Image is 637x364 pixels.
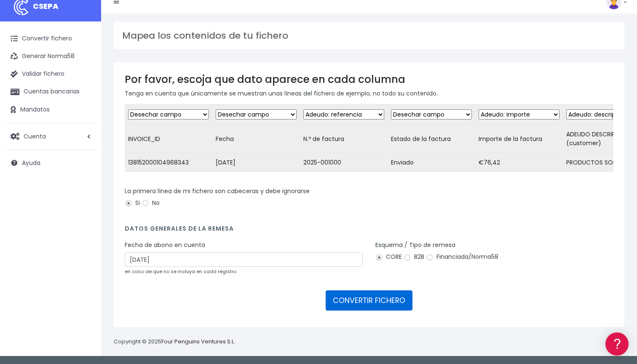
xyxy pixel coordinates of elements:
div: Convertir ficheros [8,93,160,101]
span: CSEPA [33,1,59,11]
p: Copyright © 2025 . [114,337,236,346]
p: Tenga en cuenta que únicamente se muestran unas líneas del fichero de ejemplo, no todo su contenido. [125,89,613,98]
td: Fecha [212,125,300,153]
a: Cuenta [4,128,97,145]
h3: Por favor, escoja que dato aparece en cada columna [125,73,613,85]
a: Mandatos [4,101,97,119]
td: INVOICE_ID [125,125,212,153]
div: Facturación [8,167,160,175]
td: 2025-001000 [300,153,388,173]
button: Contáctanos [8,225,160,240]
label: Financiada/Norma58 [426,252,498,261]
h3: Mapea los contenidos de tu fichero [122,30,616,41]
label: No [142,199,160,207]
a: Convertir fichero [4,30,97,48]
td: 138152000104968343 [125,153,212,173]
td: Estado de la factura [388,125,475,153]
td: [DATE] [212,153,300,173]
span: Cuenta [24,132,46,140]
a: Ayuda [4,154,97,172]
label: Si [125,199,140,207]
td: Enviado [388,153,475,173]
a: POWERED BY ENCHANT [116,242,162,250]
a: Videotutoriales [8,133,160,146]
label: Fecha de abono en cuenta [125,241,205,250]
h4: Datos generales de la remesa [125,225,613,236]
label: CORE [375,252,402,261]
a: Generar Norma58 [4,48,97,65]
label: La primera línea de mi fichero son cabeceras y debe ignorarse [125,187,310,196]
a: Four Penguins Ventures S.L. [161,337,235,345]
a: Perfiles de empresas [8,146,160,159]
a: General [8,181,160,194]
a: API [8,215,160,228]
a: Problemas habituales [8,120,160,133]
label: B2B [404,252,424,261]
label: Esquema / Tipo de remesa [375,241,455,250]
td: €76,42 [475,153,563,173]
small: en caso de que no se incluya en cada registro [125,268,236,275]
div: Programadores [8,202,160,210]
a: Información general [8,72,160,85]
td: N.º de factura [300,125,388,153]
span: Ayuda [22,159,40,167]
a: Formatos [8,106,160,120]
button: CONVERTIR FICHERO [326,290,412,311]
div: Información general [8,58,160,66]
a: Cuentas bancarias [4,83,97,101]
td: Importe de la factura [475,125,563,153]
a: Validar fichero [4,65,97,83]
